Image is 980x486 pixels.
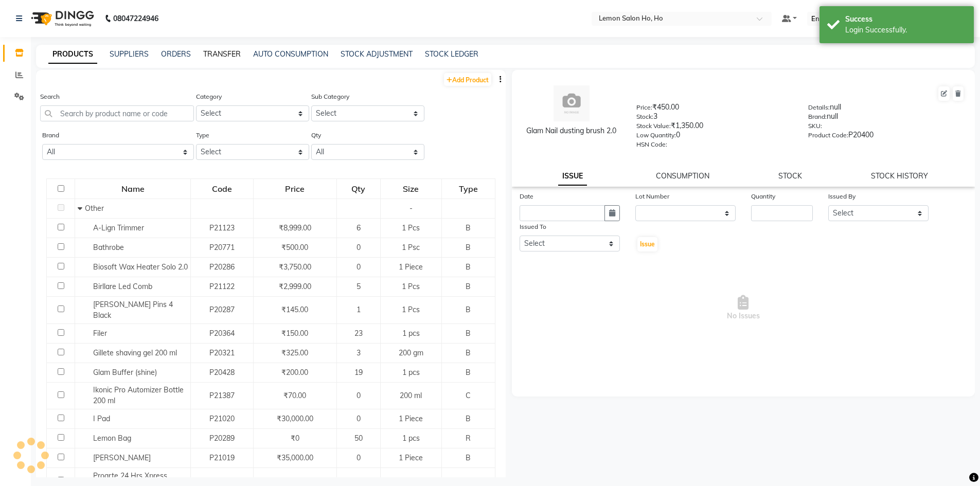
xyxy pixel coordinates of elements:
span: B [466,453,471,462]
span: P21122 [209,282,235,291]
div: Size [381,179,441,198]
span: B [466,223,471,232]
label: Brand [42,131,59,140]
span: ₹200.00 [281,368,308,377]
a: STOCK HISTORY [871,171,928,181]
span: 1 Piece [399,476,423,485]
span: 0 [357,391,361,400]
span: 200 ml [400,391,422,400]
span: ₹500.00 [281,243,308,252]
label: Type [196,131,209,140]
span: I Pad [93,414,110,423]
span: B [466,329,471,338]
span: 1 Piece [399,414,423,423]
span: P21021 [209,476,235,485]
span: Ikonic Pro Automizer Bottle 200 ml [93,385,184,405]
span: B [466,368,471,377]
span: 3 [357,476,361,485]
span: ₹8,999.00 [279,223,311,232]
a: ORDERS [161,49,191,59]
span: 1 Piece [399,262,423,272]
span: B [466,305,471,314]
span: Birllare Led Comb [93,282,152,291]
span: Collapse Row [78,204,85,213]
div: Login Successfully. [845,25,966,35]
span: 0 [357,453,361,462]
span: Bathrobe [93,243,124,252]
label: Details: [808,103,830,112]
span: B [466,348,471,357]
a: TRANSFER [203,49,241,59]
label: HSN Code: [636,140,667,149]
label: Qty [311,131,321,140]
span: 1 Pcs [402,305,420,314]
button: Issue [637,237,657,251]
div: 3 [636,111,793,125]
div: null [808,111,965,125]
label: Stock Value: [636,121,671,131]
label: Product Code: [808,131,848,140]
a: ISSUE [558,167,587,186]
span: P20287 [209,305,235,314]
a: SUPPLIERS [110,49,149,59]
span: C [466,391,471,400]
a: Add Product [444,73,491,86]
img: logo [26,4,97,33]
div: Type [442,179,494,198]
a: PRODUCTS [48,45,97,64]
span: 1 pcs [402,434,420,443]
span: P20321 [209,348,235,357]
span: 1 pcs [402,368,420,377]
span: - [409,204,413,213]
div: Name [76,179,190,198]
span: Lemon Bag [93,434,131,443]
span: ₹3,750.00 [279,262,311,272]
label: Low Quantity: [636,131,676,140]
span: P21123 [209,223,235,232]
span: ₹2,999.00 [279,282,311,291]
span: 0 [357,262,361,272]
span: P20428 [209,368,235,377]
div: Qty [337,179,380,198]
span: ₹0 [291,434,299,443]
span: A-Lign Trimmer [93,223,144,232]
span: ₹145.00 [281,305,308,314]
span: P21020 [209,414,235,423]
label: Quantity [751,192,775,201]
span: R [466,434,471,443]
span: 6 [357,223,361,232]
span: B [466,282,471,291]
span: [PERSON_NAME] [93,453,151,462]
span: ₹70.00 [283,391,306,400]
div: Success [845,14,966,25]
span: ₹150.00 [281,329,308,338]
span: ₹325.00 [281,348,308,357]
input: Search by product name or code [40,105,194,121]
span: 23 [354,329,363,338]
div: 0 [636,130,793,144]
span: P20771 [209,243,235,252]
div: null [808,102,965,116]
span: 19 [354,368,363,377]
span: P21387 [209,391,235,400]
span: 1 [357,305,361,314]
label: Search [40,92,60,101]
span: P20289 [209,434,235,443]
span: 0 [357,243,361,252]
div: Price [254,179,336,198]
div: Code [191,179,253,198]
a: CONSUMPTION [656,171,709,181]
span: P20286 [209,262,235,272]
div: ₹1,350.00 [636,120,793,135]
span: 1 Piece [399,453,423,462]
span: No Issues [520,257,968,359]
label: SKU: [808,121,822,131]
span: B [466,476,471,485]
label: Category [196,92,222,101]
span: 1 Pcs [402,223,420,232]
span: 3 [357,348,361,357]
label: Sub Category [311,92,349,101]
b: 08047224946 [113,4,158,33]
span: 0 [357,414,361,423]
span: Glam Buffer (shine) [93,368,157,377]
